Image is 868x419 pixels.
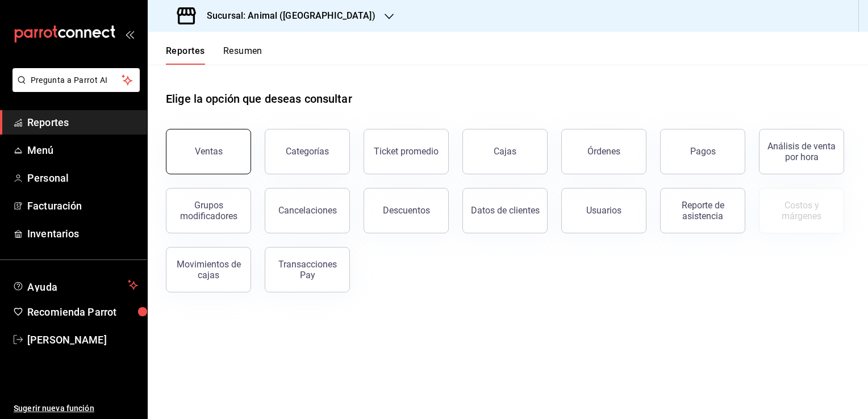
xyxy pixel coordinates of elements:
button: Reportes [166,45,205,65]
span: Sugerir nueva función [14,403,138,414]
span: Ayuda [27,278,123,292]
button: Cajas [462,129,548,174]
div: Movimientos de cajas [173,259,244,280]
div: Transacciones Pay [272,259,343,280]
button: open_drawer_menu [125,30,134,39]
button: Análisis de venta por hora [759,129,844,174]
div: Reporte de asistencia [667,200,738,221]
div: Categorías [286,146,329,157]
button: Ticket promedio [364,129,449,174]
div: Análisis de venta por hora [766,141,837,162]
span: Pregunta a Parrot AI [31,74,122,86]
span: Menú [27,143,138,158]
button: Reporte de asistencia [660,188,745,233]
h1: Elige la opción que deseas consultar [166,90,352,107]
button: Datos de clientes [462,188,548,233]
div: Órdenes [587,146,620,157]
span: Inventarios [27,226,138,241]
div: Ventas [195,146,223,157]
button: Cancelaciones [265,188,350,233]
button: Resumen [223,45,262,65]
button: Usuarios [561,188,646,233]
h3: Sucursal: Animal ([GEOGRAPHIC_DATA]) [198,9,375,23]
button: Contrata inventarios para ver este reporte [759,188,844,233]
span: Reportes [27,115,138,130]
span: [PERSON_NAME] [27,332,138,347]
span: Personal [27,170,138,186]
div: Cancelaciones [278,205,337,216]
button: Movimientos de cajas [166,247,251,292]
button: Ventas [166,129,251,174]
div: Ticket promedio [374,146,439,157]
span: Recomienda Parrot [27,304,138,320]
button: Transacciones Pay [265,247,350,292]
a: Pregunta a Parrot AI [8,82,140,94]
div: Cajas [494,146,516,157]
button: Pagos [660,129,745,174]
div: Descuentos [383,205,430,216]
button: Grupos modificadores [166,188,251,233]
span: Facturación [27,198,138,213]
div: Usuarios [586,205,621,216]
button: Órdenes [561,129,646,174]
div: Grupos modificadores [173,200,244,221]
div: Datos de clientes [471,205,540,216]
button: Descuentos [364,188,449,233]
div: navigation tabs [166,45,262,65]
button: Pregunta a Parrot AI [12,68,140,92]
div: Costos y márgenes [766,200,837,221]
div: Pagos [690,146,716,157]
button: Categorías [265,129,350,174]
